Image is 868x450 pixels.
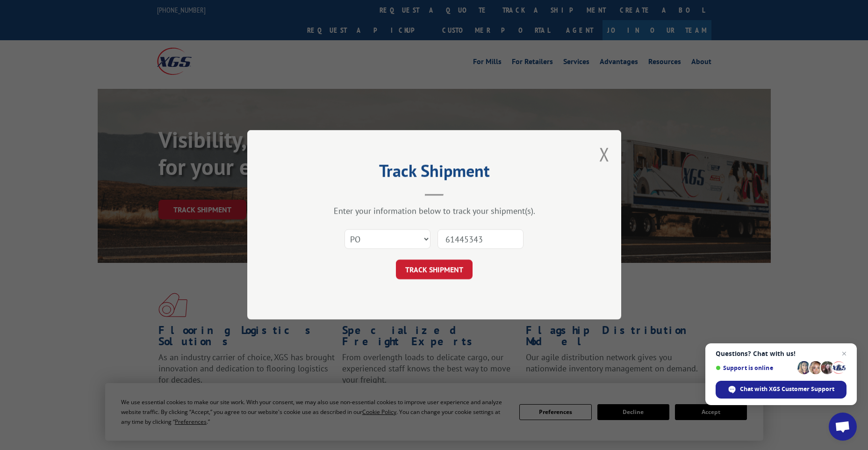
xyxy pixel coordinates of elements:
[438,230,524,249] input: Number(s)
[294,206,574,217] div: Enter your information below to track your shipment(s).
[599,142,610,167] button: Close modal
[294,164,574,182] h2: Track Shipment
[829,413,857,441] div: Open chat
[716,350,846,357] span: Questions? Chat with us!
[716,381,846,399] div: Chat with XGS Customer Support
[740,385,834,393] span: Chat with XGS Customer Support
[839,348,850,359] span: Close chat
[396,260,473,280] button: TRACK SHIPMENT
[716,364,794,371] span: Support is online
